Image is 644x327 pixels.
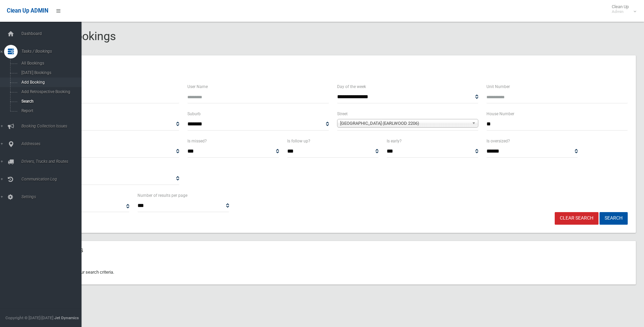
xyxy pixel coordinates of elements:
[54,315,79,320] strong: Jet Dynamics
[19,61,81,66] span: All Bookings
[19,177,87,182] span: Communication Log
[137,192,187,199] label: Number of results per page
[19,80,81,85] span: Add Booking
[600,212,628,225] button: Search
[608,4,636,14] span: Clean Up
[340,119,469,127] span: [GEOGRAPHIC_DATA] (EARLWOOD 2206)
[612,9,629,14] small: Admin
[187,83,208,90] label: User Name
[19,124,87,128] span: Booking Collection Issues
[30,260,636,285] div: No bookings match your search criteria.
[287,137,310,145] label: Is follow up?
[19,194,87,199] span: Settings
[19,108,81,113] span: Report
[187,137,207,145] label: Is missed?
[19,89,81,94] span: Add Retrospective Booking
[19,49,87,54] span: Tasks / Bookings
[337,83,366,90] label: Day of the week
[5,315,53,320] span: Copyright © [DATE]-[DATE]
[486,83,510,90] label: Unit Number
[19,159,87,164] span: Drivers, Trucks and Routes
[187,110,201,118] label: Suburb
[486,110,514,118] label: House Number
[555,212,599,225] a: Clear Search
[387,137,402,145] label: Is early?
[486,137,510,145] label: Is oversized?
[19,99,81,104] span: Search
[337,110,348,118] label: Street
[19,31,87,36] span: Dashboard
[19,70,81,75] span: [DATE] Bookings
[7,7,48,14] span: Clean Up ADMIN
[19,141,87,146] span: Addresses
